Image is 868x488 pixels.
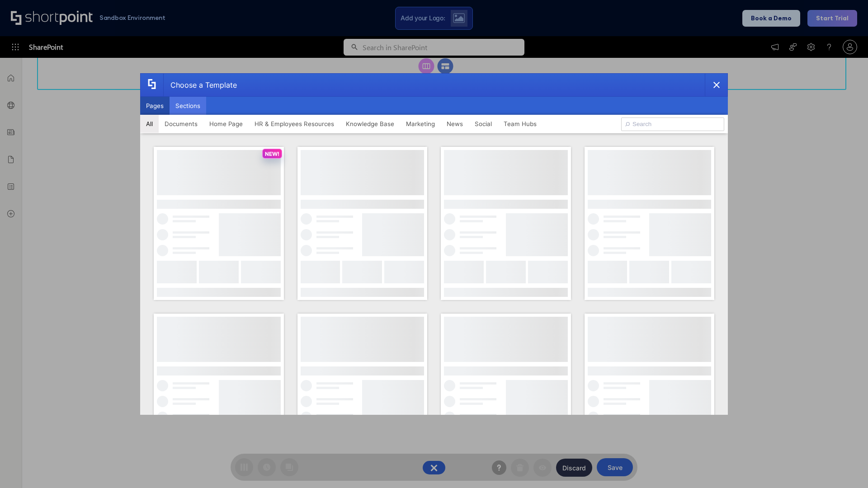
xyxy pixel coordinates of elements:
button: Team Hubs [498,115,542,133]
button: Documents [159,115,203,133]
button: Home Page [203,115,249,133]
input: Search [621,117,724,131]
button: Knowledge Base [340,115,400,133]
button: Pages [140,97,170,115]
p: NEW! [265,150,279,157]
button: Marketing [400,115,441,133]
button: Social [469,115,498,133]
iframe: Chat Widget [823,445,868,488]
button: Sections [170,97,206,115]
button: HR & Employees Resources [249,115,340,133]
div: template selector [140,73,728,415]
div: Choose a Template [163,74,237,96]
button: News [441,115,469,133]
button: All [140,115,159,133]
